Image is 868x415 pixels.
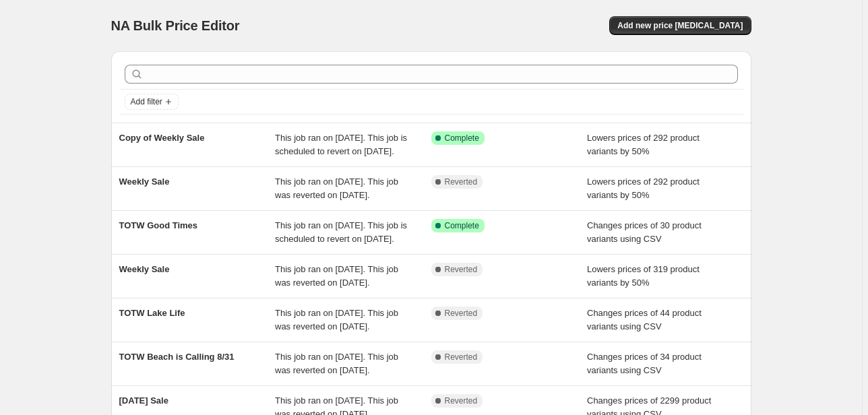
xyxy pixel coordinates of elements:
[275,177,398,200] span: This job ran on [DATE]. This job was reverted on [DATE].
[119,395,168,406] span: [DATE] Sale
[617,20,743,31] span: Add new price [MEDICAL_DATA]
[131,96,162,107] span: Add filter
[445,133,479,143] span: Complete
[119,220,198,230] span: TOTW Good Times
[119,308,185,318] span: TOTW Lake Life
[445,395,478,406] span: Reverted
[275,308,398,331] span: This job ran on [DATE]. This job was reverted on [DATE].
[275,133,407,156] span: This job ran on [DATE]. This job is scheduled to revert on [DATE].
[587,264,700,288] span: Lowers prices of 319 product variants by 50%
[119,264,170,274] span: Weekly Sale
[445,220,479,231] span: Complete
[119,133,205,143] span: Copy of Weekly Sale
[275,220,407,244] span: This job ran on [DATE]. This job is scheduled to revert on [DATE].
[275,264,398,288] span: This job ran on [DATE]. This job was reverted on [DATE].
[275,352,398,375] span: This job ran on [DATE]. This job was reverted on [DATE].
[445,308,478,319] span: Reverted
[587,177,700,200] span: Lowers prices of 292 product variants by 50%
[111,18,240,33] span: NA Bulk Price Editor
[587,220,702,244] span: Changes prices of 30 product variants using CSV
[609,16,751,35] button: Add new price [MEDICAL_DATA]
[125,94,179,110] button: Add filter
[119,177,170,187] span: Weekly Sale
[445,352,478,362] span: Reverted
[587,308,702,331] span: Changes prices of 44 product variants using CSV
[587,133,700,156] span: Lowers prices of 292 product variants by 50%
[445,264,478,275] span: Reverted
[119,352,235,362] span: TOTW Beach is Calling 8/31
[445,177,478,187] span: Reverted
[587,352,702,375] span: Changes prices of 34 product variants using CSV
